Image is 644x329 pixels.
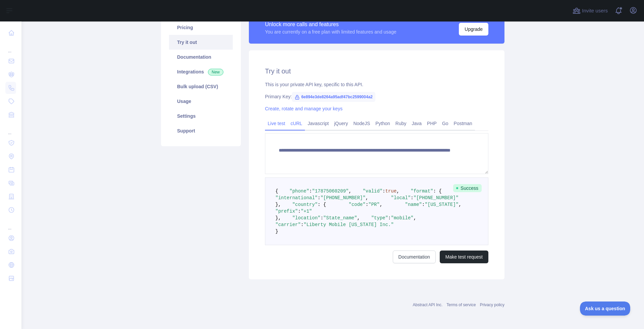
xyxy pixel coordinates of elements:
[169,109,233,123] a: Settings
[411,195,413,201] span: :
[414,215,416,221] span: ,
[382,188,385,194] span: :
[169,94,233,109] a: Usage
[169,50,233,64] a: Documentation
[275,209,298,214] span: "prefix"
[411,188,433,194] span: "format"
[391,215,414,221] span: "mobile"
[318,202,326,207] span: : {
[169,79,233,94] a: Bulk upload (CSV)
[425,202,459,207] span: "[US_STATE]"
[453,184,482,192] span: Success
[292,202,318,207] span: "country"
[446,303,476,307] a: Terms of service
[582,7,608,15] span: Invite users
[480,303,504,307] a: Privacy policy
[380,202,382,207] span: ,
[405,202,422,207] span: "name"
[292,92,375,102] span: 6e894e3de8264a95adf47bc2599004a2
[440,251,488,263] button: Make test request
[368,202,380,207] span: "PR"
[385,188,397,194] span: true
[393,118,409,129] a: Ruby
[459,202,461,207] span: ,
[208,69,223,75] span: New
[305,118,331,129] a: Javascript
[424,118,439,129] a: PHP
[5,217,16,231] div: ...
[265,93,488,100] div: Primary Key:
[275,215,281,221] span: },
[331,118,351,129] a: jQuery
[169,35,233,50] a: Try it out
[351,118,373,129] a: NodeJS
[289,188,309,194] span: "phone"
[348,202,365,207] span: "code"
[373,118,393,129] a: Python
[298,209,301,214] span: :
[366,195,368,201] span: ,
[451,118,475,129] a: Postman
[320,195,365,201] span: "[PHONE_NUMBER]"
[265,118,288,129] a: Live test
[309,188,312,194] span: :
[571,5,609,16] button: Invite users
[323,215,357,221] span: "State_name"
[433,188,442,194] span: : {
[413,303,443,307] a: Abstract API Inc.
[366,202,368,207] span: :
[169,64,233,79] a: Integrations New
[414,195,459,201] span: "[PHONE_NUMBER]"
[265,81,488,88] div: This is your private API key, specific to this API.
[5,40,16,54] div: ...
[169,123,233,138] a: Support
[439,118,451,129] a: Go
[388,215,391,221] span: :
[422,202,425,207] span: :
[275,202,281,207] span: },
[391,195,411,201] span: "local"
[318,195,320,201] span: :
[409,118,425,129] a: Java
[265,66,488,76] h2: Try it out
[275,229,278,234] span: }
[265,29,396,35] div: You are currently on a free plan with limited features and usage
[312,188,348,194] span: "17875060209"
[169,20,233,35] a: Pricing
[371,215,388,221] span: "type"
[265,20,396,29] div: Unlock more calls and features
[580,301,631,316] iframe: Toggle Customer Support
[288,118,305,129] a: cURL
[357,215,360,221] span: ,
[459,23,488,36] button: Upgrade
[363,188,382,194] span: "valid"
[348,188,351,194] span: ,
[301,209,312,214] span: "+1"
[301,222,304,227] span: :
[292,215,320,221] span: "location"
[396,188,399,194] span: ,
[393,251,436,263] a: Documentation
[304,222,394,227] span: "Liberty Mobile [US_STATE] Inc."
[265,106,342,111] a: Create, rotate and manage your keys
[5,122,16,135] div: ...
[275,195,318,201] span: "international"
[275,222,301,227] span: "carrier"
[320,215,323,221] span: :
[275,188,278,194] span: {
